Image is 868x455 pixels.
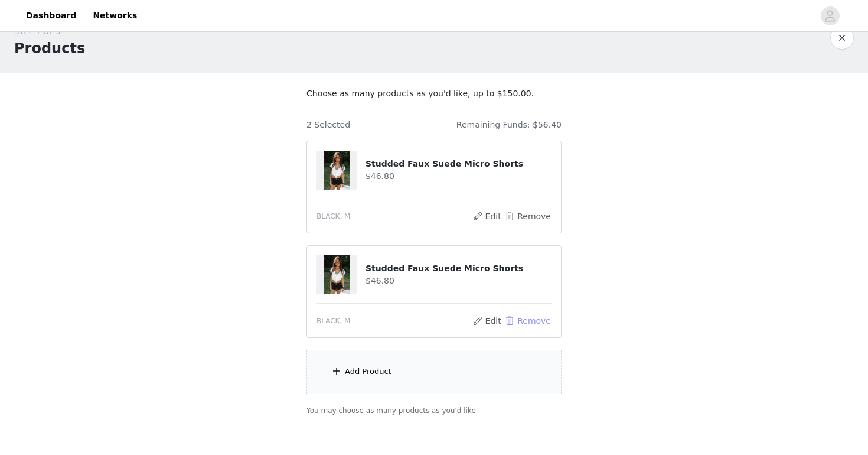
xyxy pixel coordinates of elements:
h4: Remaining Funds: $56.40 [456,119,562,131]
button: Edit [472,314,502,328]
div: Add Product [345,366,391,378]
h4: 2 Selected [306,119,350,131]
button: Edit [472,209,502,223]
h4: $46.80 [366,275,552,287]
a: Dashboard [19,2,83,29]
img: Studded Faux Suede Micro Shorts [324,151,350,190]
h4: Studded Faux Suede Micro Shorts [366,158,552,170]
h1: Products [14,38,85,59]
p: You may choose as many products as you'd like [306,405,562,416]
div: avatar [824,6,836,25]
h4: $46.80 [366,170,552,183]
span: BLACK, M [316,316,350,326]
span: BLACK, M [316,211,350,222]
h4: Studded Faux Suede Micro Shorts [366,262,552,275]
button: Remove [504,314,552,328]
a: Networks [86,2,144,29]
button: Remove [504,209,552,223]
img: Studded Faux Suede Micro Shorts [324,255,350,294]
p: Choose as many products as you'd like, up to $150.00. [306,87,562,100]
